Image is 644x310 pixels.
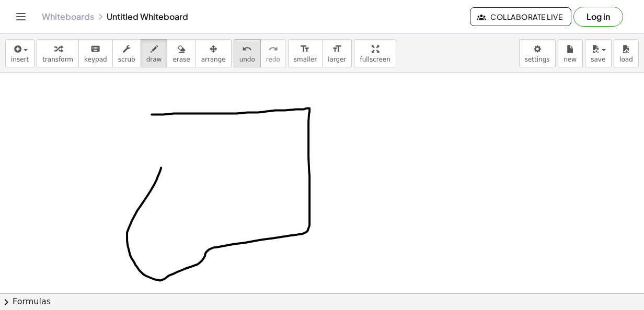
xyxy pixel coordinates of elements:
button: fullscreen [354,39,396,67]
i: keyboard [90,43,100,55]
button: arrange [195,39,232,67]
button: new [558,39,583,67]
a: Whiteboards [42,11,94,22]
span: transform [42,56,73,63]
span: smaller [294,56,317,63]
button: Log in [573,7,623,27]
span: larger [328,56,346,63]
button: save [585,39,612,67]
button: format_sizelarger [322,39,352,67]
button: erase [167,39,195,67]
span: insert [11,56,29,63]
i: format_size [300,43,310,55]
span: keypad [84,56,107,63]
button: format_sizesmaller [288,39,323,67]
button: Collaborate Live [470,7,571,26]
span: save [591,56,605,63]
button: insert [5,39,34,67]
i: redo [268,43,278,55]
span: Collaborate Live [479,12,562,21]
span: draw [146,56,162,63]
span: redo [266,56,280,63]
span: load [619,56,633,63]
span: fullscreen [360,56,390,63]
button: undoundo [234,39,261,67]
button: redoredo [260,39,286,67]
button: scrub [112,39,141,67]
button: keyboardkeypad [78,39,113,67]
button: load [614,39,639,67]
i: undo [242,43,252,55]
span: scrub [118,56,135,63]
span: new [563,56,577,63]
button: draw [141,39,168,67]
button: settings [519,39,556,67]
button: transform [37,39,79,67]
span: undo [239,56,255,63]
span: settings [525,56,550,63]
i: format_size [332,43,342,55]
button: Toggle navigation [13,8,29,25]
span: arrange [201,56,226,63]
span: erase [172,56,190,63]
